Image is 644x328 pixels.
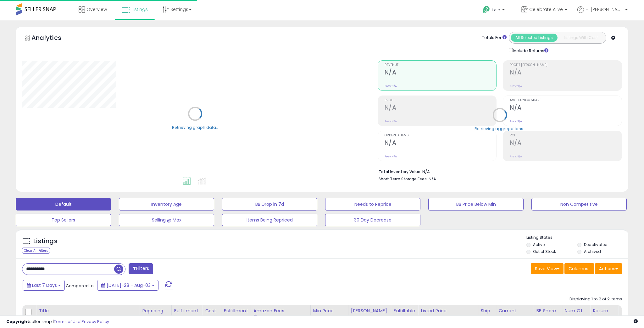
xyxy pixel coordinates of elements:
button: Inventory Age [119,198,214,210]
button: 30 Day Decrease [325,214,420,226]
i: Get Help [482,6,490,14]
span: Listings [131,6,148,13]
div: Totals For [482,35,507,41]
button: All Selected Listings [511,34,558,42]
strong: Copyright [6,319,29,325]
div: Include Returns [504,47,556,54]
span: Celebrate Alive [529,6,563,13]
span: Hi [PERSON_NAME] [586,6,623,13]
button: Items Being Repriced [222,214,317,226]
button: Default [16,198,111,210]
div: Retrieving graph data.. [172,124,218,130]
button: Listings With Cost [557,34,604,42]
button: BB Drop in 7d [222,198,317,210]
span: Help [492,7,500,13]
div: seller snap | | [6,319,109,325]
button: Non Competitive [531,198,627,210]
button: Top Sellers [16,214,111,226]
a: Hi [PERSON_NAME] [577,6,628,20]
div: Retrieving aggregations.. [475,126,525,131]
button: BB Price Below Min [428,198,524,210]
button: Selling @ Max [119,214,214,226]
button: Needs to Reprice [325,198,420,210]
span: Overview [86,6,107,13]
a: Help [478,1,511,20]
h5: Analytics [31,33,74,44]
